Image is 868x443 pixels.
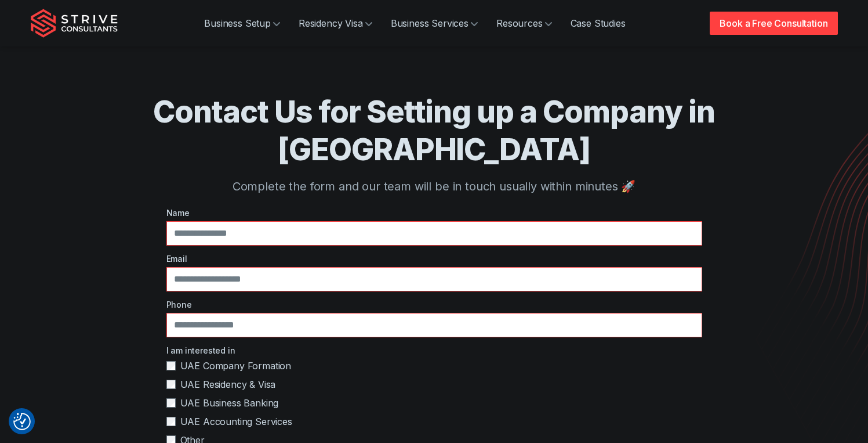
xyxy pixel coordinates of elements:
[166,380,176,389] input: UAE Residency & Visa
[13,413,31,430] button: Consent Preferences
[166,344,702,356] label: I am interested in
[180,377,276,391] span: UAE Residency & Visa
[487,12,561,35] a: Resources
[180,415,292,428] span: UAE Accounting Services
[382,12,487,35] a: Business Services
[561,12,635,35] a: Case Studies
[289,12,382,35] a: Residency Visa
[77,93,791,168] h1: Contact Us for Setting up a Company in [GEOGRAPHIC_DATA]
[180,359,292,373] span: UAE Company Formation
[710,12,837,35] a: Book a Free Consultation
[166,417,176,426] input: UAE Accounting Services
[166,253,702,265] label: Email
[166,361,176,370] input: UAE Company Formation
[77,178,791,195] p: Complete the form and our team will be in touch usually within minutes 🚀
[13,413,31,430] img: Revisit consent button
[166,298,702,311] label: Phone
[31,9,118,38] img: Strive Consultants
[180,396,279,410] span: UAE Business Banking
[166,207,702,219] label: Name
[195,12,289,35] a: Business Setup
[166,398,176,408] input: UAE Business Banking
